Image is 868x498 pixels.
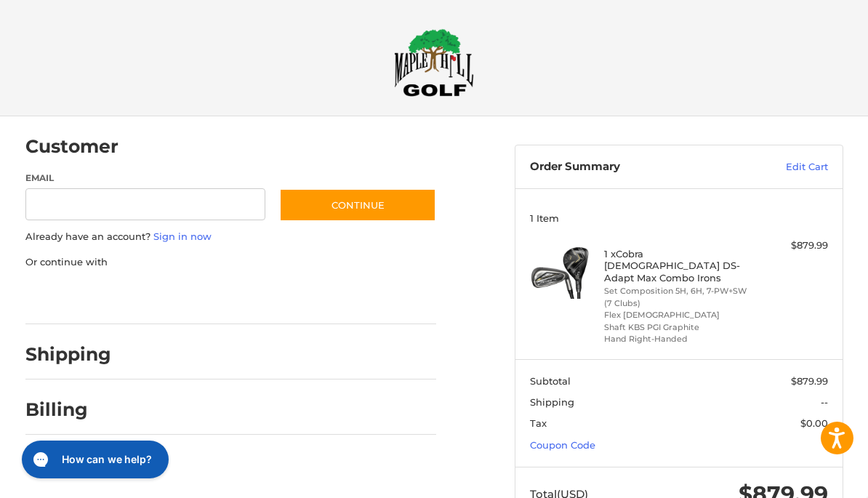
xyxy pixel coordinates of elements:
p: Or continue with [25,255,437,270]
span: Tax [530,417,547,429]
iframe: PayPal-paylater [144,284,253,310]
span: Subtotal [530,375,571,387]
span: Shipping [530,396,574,408]
img: Maple Hill Golf [394,28,474,97]
iframe: PayPal-paypal [20,284,129,310]
h3: Order Summary [530,160,734,174]
h2: Billing [25,398,110,421]
iframe: Gorgias live chat messenger [15,435,173,483]
li: Set Composition 5H, 6H, 7-PW+SW (7 Clubs) [604,285,750,309]
h2: Shipping [25,343,111,366]
p: Already have an account? [25,230,437,244]
span: -- [821,396,828,408]
span: $879.99 [791,375,828,387]
button: Continue [279,188,436,222]
span: $0.00 [800,417,828,429]
a: Sign in now [153,230,212,242]
h3: 1 Item [530,212,828,224]
a: Edit Cart [733,160,828,174]
li: Hand Right-Handed [604,333,750,345]
h4: 1 x Cobra [DEMOGRAPHIC_DATA] DS-Adapt Max Combo Irons [604,248,750,284]
h2: Customer [25,135,118,158]
label: Email [25,172,265,185]
a: Coupon Code [530,439,595,451]
li: Flex [DEMOGRAPHIC_DATA] [604,309,750,321]
div: $879.99 [753,238,828,253]
li: Shaft KBS PGI Graphite [604,321,750,334]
